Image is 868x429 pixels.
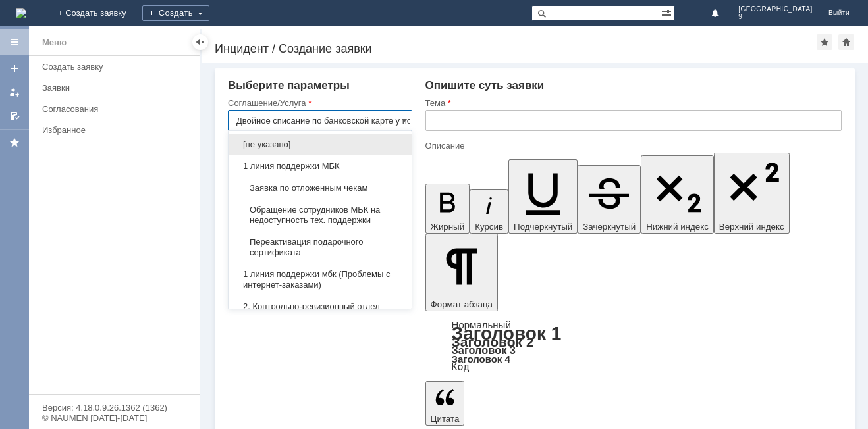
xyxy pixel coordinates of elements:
span: Зачеркнутый [583,222,636,232]
a: Заголовок 1 [452,323,562,343]
a: Код [452,361,470,373]
a: Заголовок 4 [452,353,510,365]
div: Описание [425,141,839,150]
span: Обращение сотрудников МБК на недоступность тех. поддержки [236,205,404,226]
span: Курсив [475,222,503,232]
a: Заявки [37,78,198,98]
div: Добавить в избранное [817,34,832,50]
div: Версия: 4.18.0.9.26.1362 (1362) [42,403,187,412]
span: Жирный [431,222,465,232]
span: Расширенный поиск [661,6,674,18]
a: Создать заявку [4,58,25,79]
span: [GEOGRAPHIC_DATA] [738,5,813,13]
span: 1 линия поддержки МБК [236,161,404,172]
span: Формат абзаца [431,299,493,309]
span: Выберите параметры [228,79,350,91]
span: 9 [738,13,813,21]
a: Согласования [37,99,198,119]
button: Подчеркнутый [508,159,578,234]
div: Согласования [42,104,192,114]
span: Переактивация подарочного сертификата [236,237,404,258]
button: Зачеркнутый [578,165,641,234]
a: Заголовок 2 [452,334,534,349]
span: Опишите суть заявки [425,79,545,91]
button: Нижний индекс [641,155,714,234]
div: Создать заявку [42,62,192,72]
div: Избранное [42,125,178,135]
button: Цитата [425,381,465,426]
div: © NAUMEN [DATE]-[DATE] [42,414,187,422]
div: Меню [42,35,67,51]
button: Верхний индекс [714,153,790,234]
button: Курсив [470,189,508,234]
span: 1 линия поддержки мбк (Проблемы с интернет-заказами) [236,269,404,290]
span: [не указано] [236,139,404,150]
a: Перейти на домашнюю страницу [16,8,26,18]
div: Соглашение/Услуга [228,99,410,107]
div: Заявки [42,83,192,93]
span: Подчеркнутый [514,222,572,232]
span: Заявка по отложенным чекам [236,183,404,193]
a: Создать заявку [37,57,198,77]
div: Сделать домашней страницей [838,34,854,50]
a: Заголовок 3 [452,344,516,356]
span: Нижний индекс [646,222,709,232]
a: Мои заявки [4,82,25,103]
div: Скрыть меню [192,34,208,50]
button: Жирный [425,184,470,234]
a: Нормальный [452,319,511,330]
div: Создать [142,5,209,21]
div: Формат абзаца [425,320,842,372]
div: Тема [425,99,839,107]
span: Цитата [431,414,460,424]
span: Верхний индекс [719,222,784,232]
button: Формат абзаца [425,234,498,311]
span: 2. Контрольно-ревизионный отдел [236,301,404,312]
a: Мои согласования [4,105,25,126]
div: Инцидент / Создание заявки [215,42,817,55]
img: logo [16,8,26,18]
